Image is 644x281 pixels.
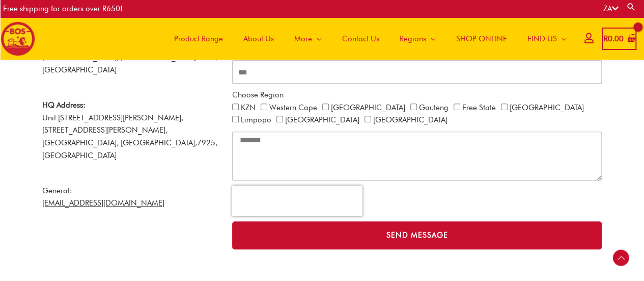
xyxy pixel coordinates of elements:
label: Western Cape [269,103,317,112]
label: KZN [241,103,256,112]
span: Contact Us [342,23,379,54]
span: Unit [STREET_ADDRESS][PERSON_NAME], [42,100,183,122]
span: Send Message [386,232,448,239]
span: About Us [243,23,274,54]
a: Regions [389,17,446,60]
label: Limpopo [241,115,271,124]
a: About Us [233,17,284,60]
span: SHOP ONLINE [456,23,507,54]
span: More [294,23,312,54]
span: R [604,34,608,43]
p: General: [42,185,222,210]
label: Gauteng [419,103,449,112]
label: [GEOGRAPHIC_DATA] [331,103,405,112]
button: Send Message [232,221,602,249]
a: Contact Us [332,17,389,60]
a: SHOP ONLINE [446,17,517,60]
span: [GEOGRAPHIC_DATA], [GEOGRAPHIC_DATA], [42,138,197,147]
strong: HQ Address: [42,100,86,110]
a: Search button [626,2,636,12]
span: Product Range [174,23,223,54]
a: More [284,17,332,60]
a: ZA [603,4,619,13]
span: Regions [400,23,426,54]
label: [GEOGRAPHIC_DATA] [373,115,447,124]
span: [STREET_ADDRESS][PERSON_NAME], [42,125,167,135]
a: [EMAIL_ADDRESS][DOMAIN_NAME] [42,198,164,208]
img: BOS logo finals-200px [1,21,35,56]
span: 7925, [GEOGRAPHIC_DATA] [42,138,217,160]
a: View Shopping Cart, empty [602,28,636,50]
bdi: 0.00 [604,34,624,43]
nav: Site Navigation [156,17,577,60]
label: [GEOGRAPHIC_DATA] [285,115,359,124]
label: Free State [462,103,496,112]
label: Choose Region [232,89,284,101]
iframe: reCAPTCHA [232,186,362,216]
a: Product Range [164,17,233,60]
span: FIND US [527,23,557,54]
label: [GEOGRAPHIC_DATA] [510,103,584,112]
